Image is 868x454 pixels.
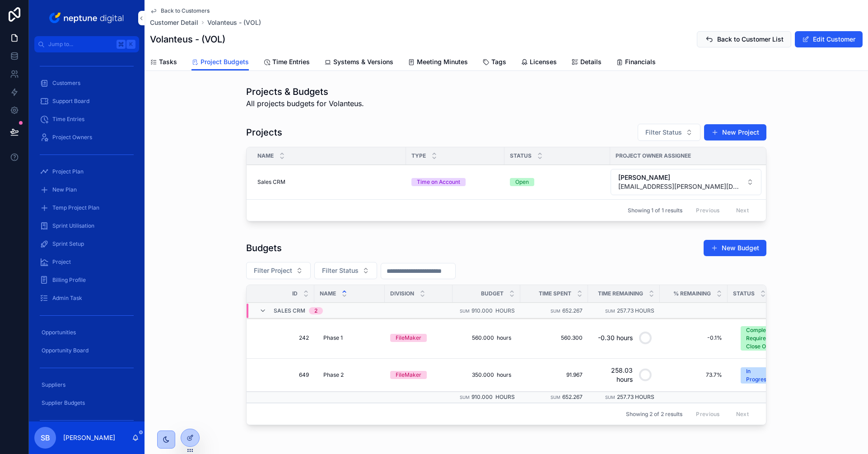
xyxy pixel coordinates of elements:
div: scrollable content [29,52,145,421]
div: FileMaker [396,371,421,379]
span: Status [733,290,755,297]
small: Sum [460,395,470,400]
button: Select Button [638,124,700,141]
span: Project [52,258,71,266]
span: Project Owner Assignee [616,152,691,159]
span: Admin Task [52,295,82,302]
span: 910.000 hours [471,307,515,314]
span: Type [411,152,426,159]
a: Sprint Utilisation [34,218,139,234]
a: Support Board [34,93,139,109]
span: Phase 1 [323,334,343,342]
a: Suppliers [34,377,139,393]
button: New Project [704,124,766,140]
span: 242 [257,334,309,342]
a: -0.1% [665,334,722,342]
a: Opportunity Board [34,342,139,359]
span: Division [390,290,414,297]
span: Back to Customer List [717,35,784,44]
a: Licenses [521,54,557,72]
span: Tags [491,57,506,66]
span: Phase 2 [323,371,344,379]
a: Back to Customers [150,7,210,14]
span: Supplier Budgets [42,399,85,407]
button: Select Button [733,322,796,354]
small: Sum [605,395,615,400]
a: 350.000 hours [458,368,515,382]
span: 910.000 hours [471,393,515,400]
span: New Plan [52,186,77,193]
span: Name [257,152,274,159]
a: Select Button [733,362,797,388]
div: In Progress [746,367,773,384]
small: Sum [460,309,470,314]
a: Project Plan [34,164,139,180]
div: Time on Account [417,178,460,186]
span: Status [510,152,532,159]
span: % Remaining [673,290,711,297]
a: -0.30 hours [593,327,654,349]
div: Complete, Requires Close Out [746,326,773,351]
span: K [127,41,135,48]
span: Time Entries [272,57,310,66]
span: 652.267 [562,393,583,400]
button: Select Button [611,169,761,195]
a: Details [571,54,602,72]
a: Time Entries [263,54,310,72]
button: Select Button [733,363,796,387]
span: Time Spent [539,290,571,297]
a: Supplier Budgets [34,395,139,411]
a: Open [510,178,605,186]
button: Select Button [314,262,377,279]
a: Customers [34,75,139,91]
div: -0.30 hours [598,329,633,347]
span: Project Owners [52,134,92,141]
span: Opportunity Board [42,347,89,354]
a: Temp Project Plan [34,200,139,216]
a: 649 [257,371,309,379]
span: 652.267 [562,307,583,314]
span: Filter Status [645,128,682,137]
span: Sales CRM [257,178,285,186]
a: Project Budgets [191,54,249,71]
span: Project Budgets [201,57,249,66]
h1: Projects & Budgets [246,85,364,98]
a: New Plan [34,182,139,198]
a: Sales CRM [257,178,401,186]
a: Customer Detail [150,18,198,27]
span: Time Entries [52,116,84,123]
span: 257.73 hours [617,307,654,314]
span: Sprint Setup [52,240,84,248]
span: Customers [52,80,80,87]
span: Financials [625,57,656,66]
small: Sum [551,395,560,400]
a: Tags [482,54,506,72]
span: Showing 2 of 2 results [626,411,682,418]
a: FileMaker [390,371,447,379]
a: 560.300 [526,334,583,342]
span: Systems & Versions [333,57,393,66]
span: 560.000 hours [462,334,511,342]
a: 91.967 [526,371,583,379]
a: Time on Account [411,178,499,186]
span: Sprint Utilisation [52,222,94,229]
a: Billing Profile [34,272,139,288]
a: Phase 2 [320,368,379,382]
a: Sprint Setup [34,236,139,252]
a: 73.7% [665,371,722,379]
p: [PERSON_NAME] [63,433,115,442]
a: Admin Task [34,290,139,306]
span: Billing Profile [52,276,86,284]
button: New Budget [704,240,766,256]
button: Back to Customer List [697,31,791,47]
a: Select Button [610,168,762,196]
small: Sum [605,309,615,314]
span: Project Plan [52,168,84,175]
